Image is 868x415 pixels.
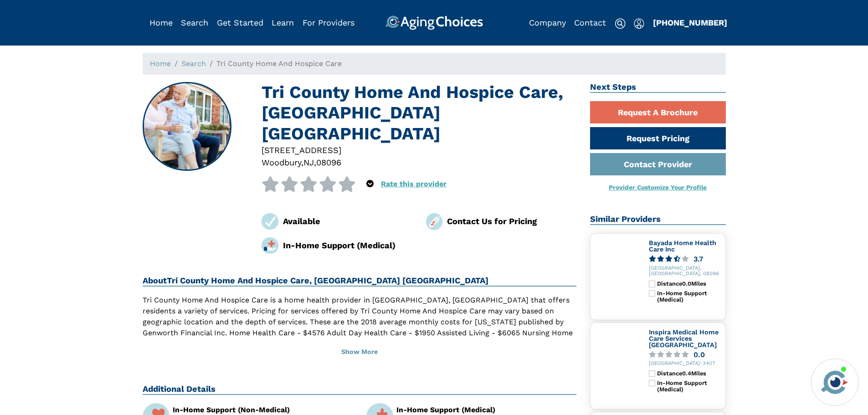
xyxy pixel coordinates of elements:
[590,101,726,123] a: Request A Brochure
[609,184,707,191] a: Provider Customize Your Profile
[657,370,721,377] div: Distance 0.4 Miles
[181,59,206,68] a: Search
[143,342,577,362] button: Show More
[262,82,576,144] h1: Tri County Home And Hospice Care, [GEOGRAPHIC_DATA] [GEOGRAPHIC_DATA]
[529,18,566,27] a: Company
[590,127,726,149] a: Request Pricing
[301,158,303,167] span: ,
[173,406,353,414] div: In-Home Support (Non-Medical)
[649,239,716,253] a: Bayada Home Health Care Inc
[181,15,208,30] div: Popover trigger
[283,215,412,227] div: Available
[590,214,726,225] h2: Similar Providers
[649,361,722,367] div: [GEOGRAPHIC_DATA]-3407
[574,18,606,27] a: Contact
[262,144,576,156] div: [STREET_ADDRESS]
[216,59,342,68] span: Tri County Home And Hospice Care
[634,15,644,30] div: Popover trigger
[447,215,576,227] div: Contact Us for Pricing
[693,351,705,358] div: 0.0
[262,158,301,167] span: Woodbury
[316,156,341,169] div: 08096
[272,18,294,27] a: Learn
[649,266,722,277] div: [GEOGRAPHIC_DATA], [GEOGRAPHIC_DATA], 08096
[143,384,577,395] h2: Additional Details
[283,239,412,251] div: In-Home Support (Medical)
[649,328,719,348] a: Inspira Medical Home Care Services [GEOGRAPHIC_DATA]
[385,15,483,30] img: AgingChoices
[217,18,263,27] a: Get Started
[143,276,577,287] h2: About Tri County Home And Hospice Care, [GEOGRAPHIC_DATA] [GEOGRAPHIC_DATA]
[590,153,726,175] a: Contact Provider
[615,18,626,29] img: search-icon.svg
[657,281,721,287] div: Distance 0.0 Miles
[396,406,576,414] div: In-Home Support (Medical)
[649,351,722,358] a: 0.0
[303,18,354,27] a: For Providers
[590,82,726,93] h2: Next Steps
[303,158,314,167] span: NJ
[149,18,173,27] a: Home
[150,59,171,68] a: Home
[314,158,316,167] span: ,
[143,53,726,75] nav: breadcrumb
[649,256,722,262] a: 3.7
[819,367,850,398] img: avatar
[653,18,727,27] a: [PHONE_NUMBER]
[366,176,374,192] div: Popover trigger
[657,380,721,393] div: In-Home Support (Medical)
[143,295,577,349] p: Tri County Home And Hospice Care is a home health provider in [GEOGRAPHIC_DATA], [GEOGRAPHIC_DATA...
[381,179,447,188] a: Rate this provider
[143,83,231,170] img: Tri County Home And Hospice Care, Woodbury NJ
[634,18,644,29] img: user-icon.svg
[181,18,208,27] a: Search
[657,290,721,303] div: In-Home Support (Medical)
[693,256,703,262] div: 3.7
